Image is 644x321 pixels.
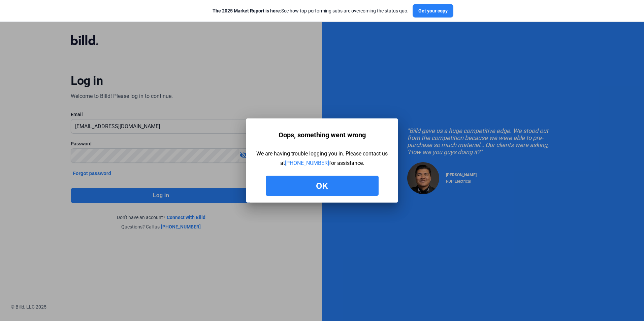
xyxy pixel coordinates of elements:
[213,7,409,14] div: See how top-performing subs are overcoming the status quo.
[413,4,453,17] button: Get your copy
[285,160,329,166] a: [PHONE_NUMBER]
[279,129,366,141] div: Oops, something went wrong
[266,176,379,196] button: Ok
[256,149,388,168] div: We are having trouble logging you in. Please contact us at for assistance.
[213,8,281,13] span: The 2025 Market Report is here:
